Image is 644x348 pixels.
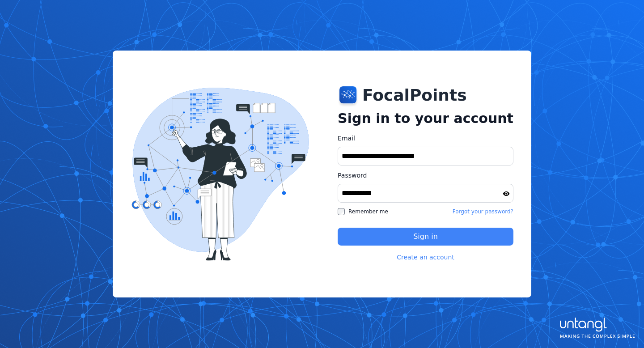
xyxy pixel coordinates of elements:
[338,208,345,215] input: Remember me
[338,134,513,143] label: Email
[338,208,388,215] label: Remember me
[338,228,513,246] button: Sign in
[338,110,513,127] h2: Sign in to your account
[338,171,513,180] label: Password
[453,208,513,215] a: Forgot your password?
[362,86,467,104] h1: FocalPoints
[397,253,454,262] a: Create an account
